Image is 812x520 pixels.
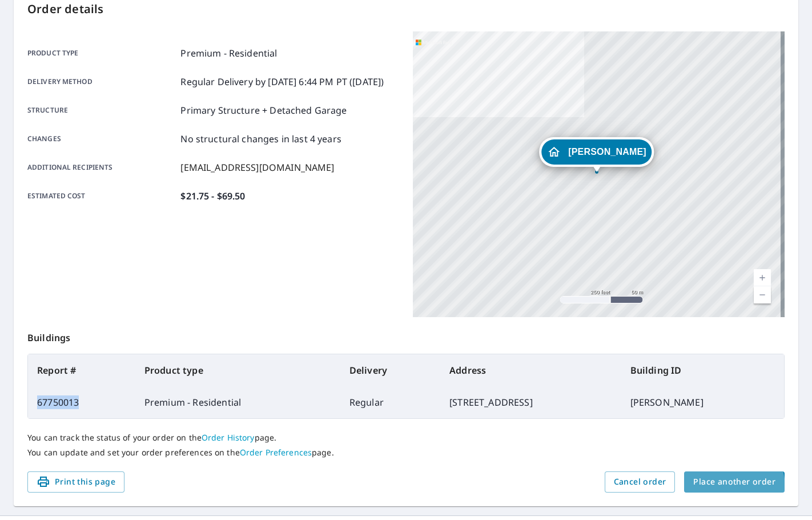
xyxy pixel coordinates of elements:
[180,46,277,60] p: Premium - Residential
[27,103,176,117] p: Structure
[180,189,245,203] p: $21.75 - $69.50
[27,75,176,89] p: Delivery method
[27,132,176,146] p: Changes
[135,386,340,418] td: Premium - Residential
[693,475,775,489] span: Place another order
[568,147,646,156] span: [PERSON_NAME]
[180,161,334,174] p: [EMAIL_ADDRESS][DOMAIN_NAME]
[180,132,341,146] p: No structural changes in last 4 years
[240,447,312,458] a: Order Preferences
[27,317,785,354] p: Buildings
[27,1,785,18] p: Order details
[340,386,440,418] td: Regular
[440,354,621,386] th: Address
[135,354,340,386] th: Product type
[440,386,621,418] td: [STREET_ADDRESS]
[28,354,135,386] th: Report #
[614,475,666,489] span: Cancel order
[37,475,115,489] span: Print this page
[684,471,785,493] button: Place another order
[340,354,440,386] th: Delivery
[605,471,676,493] button: Cancel order
[180,103,347,117] p: Primary Structure + Detached Garage
[27,447,785,458] p: You can update and set your order preferences on the page.
[180,75,384,89] p: Regular Delivery by [DATE] 6:44 PM PT ([DATE])
[202,432,255,443] a: Order History
[28,386,135,418] td: 67750013
[27,161,176,174] p: Additional recipients
[754,269,771,286] a: Current Level 17, Zoom In
[27,46,176,60] p: Product type
[539,137,654,173] div: Dropped pin, building TONY FRANK, Residential property, 2640 Emerald Ave Ann Arbor, MI 48104
[621,386,784,418] td: [PERSON_NAME]
[27,433,785,443] p: You can track the status of your order on the page.
[27,189,176,203] p: Estimated cost
[754,286,771,303] a: Current Level 17, Zoom Out
[621,354,784,386] th: Building ID
[27,471,124,493] button: Print this page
